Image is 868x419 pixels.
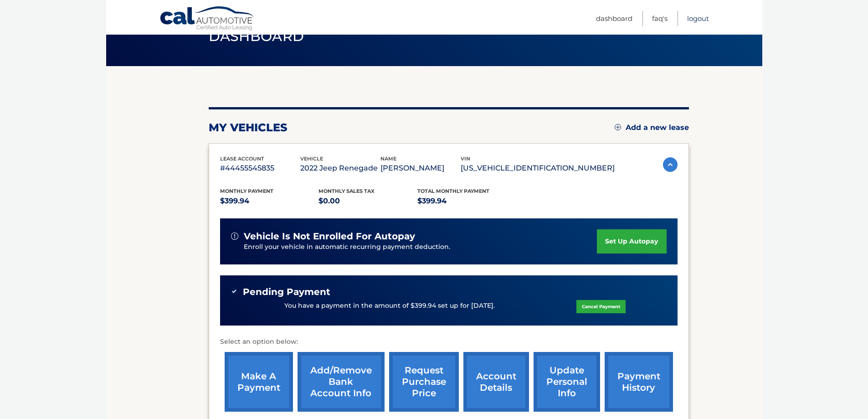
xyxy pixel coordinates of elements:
[220,162,300,175] p: #44455545835
[220,336,678,347] p: Select an option below:
[298,352,385,412] a: Add/Remove bank account info
[461,155,470,162] span: vin
[209,121,288,134] h2: my vehicles
[244,242,597,252] p: Enroll your vehicle in automatic recurring payment deduction.
[231,288,237,295] img: check-green.svg
[209,28,304,45] span: Dashboard
[220,195,319,207] p: $399.94
[318,188,375,194] span: Monthly sales Tax
[300,162,380,175] p: 2022 Jeep Renegade
[605,352,673,412] a: payment history
[615,124,621,130] img: add.svg
[225,352,293,412] a: make a payment
[417,188,489,194] span: Total Monthly Payment
[380,155,396,162] span: name
[284,301,495,311] p: You have a payment in the amount of $399.94 set up for [DATE].
[461,162,615,175] p: [US_VEHICLE_IDENTIFICATION_NUMBER]
[663,157,678,172] img: accordion-active.svg
[220,188,273,194] span: Monthly Payment
[615,123,689,132] a: Add a new lease
[244,231,415,242] span: vehicle is not enrolled for autopay
[243,286,330,298] span: Pending Payment
[318,195,417,207] p: $0.00
[463,352,529,412] a: account details
[159,6,255,32] a: Cal Automotive
[231,233,238,240] img: alert-white.svg
[300,155,323,162] span: vehicle
[534,352,600,412] a: update personal info
[417,195,516,207] p: $399.94
[576,300,626,313] a: Cancel Payment
[597,229,666,253] a: set up autopay
[687,11,709,26] a: Logout
[380,162,461,175] p: [PERSON_NAME]
[220,155,264,162] span: lease account
[389,352,459,412] a: request purchase price
[652,11,668,26] a: FAQ's
[596,11,632,26] a: Dashboard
